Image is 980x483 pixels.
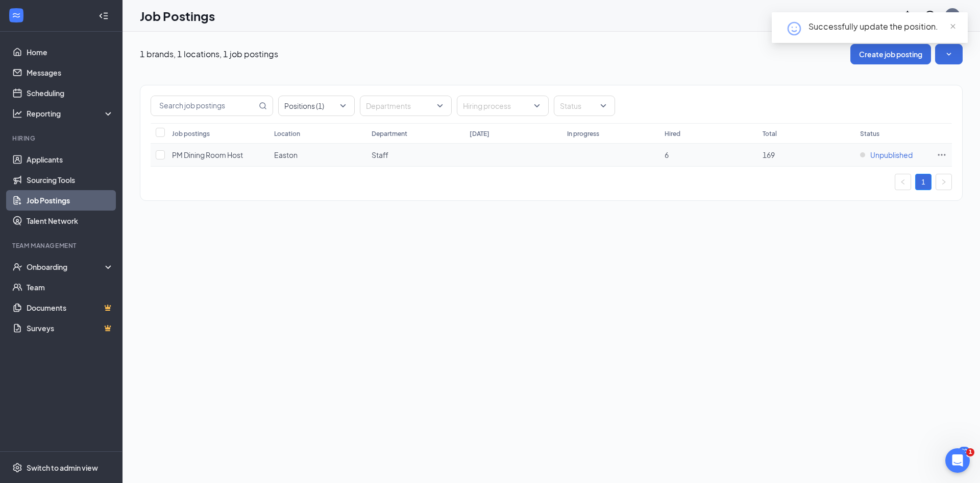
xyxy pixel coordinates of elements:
[757,123,855,144] th: Total
[12,262,22,272] svg: UserCheck
[895,174,911,190] li: Previous Page
[274,129,300,138] div: Location
[936,174,952,190] li: Next Page
[259,102,267,110] svg: MagnifyingGlass
[936,174,952,190] button: right
[944,49,954,59] svg: SmallChevronDown
[900,179,906,185] span: left
[27,83,114,103] a: Scheduling
[915,174,932,190] li: 1
[665,150,669,159] span: 6
[27,190,114,211] a: Job Postings
[27,170,114,190] a: Sourcing Tools
[274,150,298,159] span: Easton
[27,42,114,62] a: Home
[916,174,931,190] a: 1
[659,123,757,144] th: Hired
[366,144,464,167] td: Staff
[27,297,114,318] a: DocumentsCrown
[140,7,215,25] h1: Job Postings
[12,134,112,143] div: Hiring
[372,129,407,138] div: Department
[935,44,963,64] button: SmallChevronDown
[151,96,257,116] input: Search job postings
[937,150,947,160] svg: Ellipses
[901,10,914,22] svg: Notifications
[372,150,388,159] span: Staff
[27,277,114,297] a: Team
[464,123,562,144] th: [DATE]
[11,10,21,20] svg: WorkstreamLogo
[562,123,659,144] th: In progress
[27,62,114,83] a: Messages
[966,448,974,456] span: 1
[27,211,114,231] a: Talent Network
[855,123,932,144] th: Status
[172,150,243,159] span: PM Dining Room Host
[895,174,911,190] button: left
[945,448,970,473] iframe: Intercom live chat
[99,11,109,21] svg: Collapse
[12,108,22,119] svg: Analysis
[172,129,210,138] div: Job postings
[924,10,936,22] svg: QuestionInfo
[269,144,366,167] td: Easton
[786,20,802,37] svg: HappyFace
[763,150,775,159] span: 169
[27,108,114,119] div: Reporting
[948,11,957,20] div: BH
[140,49,278,60] p: 1 brands, 1 locations, 1 job postings
[959,447,970,455] div: 20
[12,241,112,250] div: Team Management
[27,262,105,272] div: Onboarding
[27,463,98,473] div: Switch to admin view
[27,318,114,338] a: SurveysCrown
[27,149,114,170] a: Applicants
[850,44,931,64] button: Create job posting
[941,179,947,185] span: right
[870,150,913,160] span: Unpublished
[949,23,957,30] span: close
[808,20,955,33] div: Successfully update the position.
[12,463,22,473] svg: Settings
